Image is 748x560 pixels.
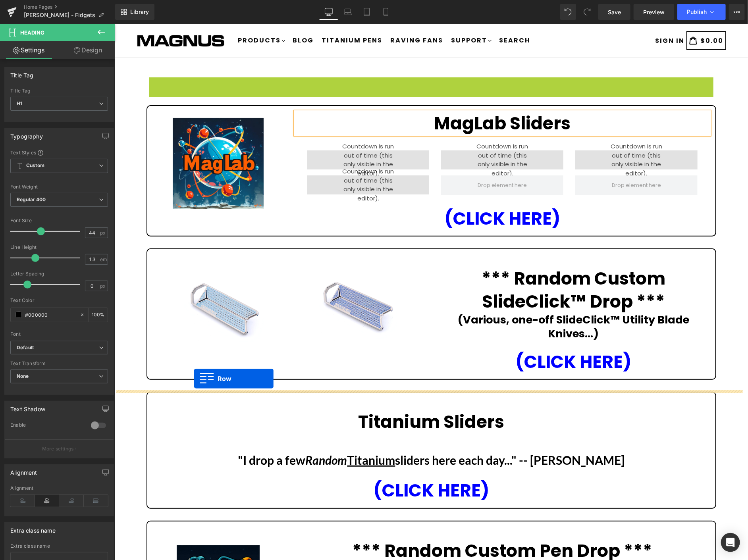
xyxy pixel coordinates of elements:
strong: MagLab Sliders [319,87,456,112]
a: SIGN IN [540,12,570,22]
a: Home Pages [24,4,115,10]
div: Font [10,331,108,337]
strong: Titanium Sliders [244,386,390,410]
a: Preview [634,4,674,20]
span: Library [130,8,149,15]
a: Laptop [338,4,357,20]
span: Save [608,8,621,16]
a: Desktop [319,4,338,20]
span: Heading [20,29,44,36]
div: Extra class name [10,523,56,534]
b: Regular 400 [17,196,46,202]
div: Text Styles [10,149,108,156]
span: px [100,230,107,235]
a: $0.00 [572,7,611,27]
span: [PERSON_NAME] - Fidgets [24,12,95,18]
a: (CLICK HERE) [330,183,445,207]
b: Custom [26,162,44,169]
div: Enable [10,422,83,430]
a: (CLICK HERE) [259,454,375,479]
b: H1 [17,100,22,106]
div: Alignment [10,465,37,476]
div: Typography [10,129,43,140]
strong: (Various, one-off SlideClick™ Utility Blade Knives...) [343,289,574,317]
strong: *** Random Custom SlideClick™ Drop *** [367,242,551,289]
div: Title Tag [10,88,108,94]
div: Alignment [10,485,108,491]
div: Open Intercom Messenger [721,533,740,552]
span: Publish [687,9,707,15]
b: None [17,373,29,379]
strong: *** Random Custom Pen Drop *** [237,515,538,539]
a: Design [59,41,117,59]
button: Undo [560,4,576,20]
div: Title Tag [10,67,34,79]
span: SIGN IN [540,12,570,21]
a: Mobile [376,4,395,20]
span: px [100,283,107,289]
div: Letter Spacing [10,271,108,277]
div: Font Weight [10,184,108,190]
a: (CLICK HERE) [401,326,517,350]
div: Font Size [10,218,108,223]
div: Text Shadow [10,401,45,412]
button: More settings [5,439,114,458]
i: Default [17,344,34,351]
u: Titanium [233,429,281,443]
a: New Library [115,4,154,20]
i: Random [191,429,233,443]
div: % [89,308,108,322]
button: More [729,4,745,20]
p: More settings [42,445,74,452]
div: Text Transform [10,361,108,366]
img: Magnus Store [22,9,110,25]
a: Tablet [357,4,376,20]
span: $0.00 [586,12,609,21]
div: Line Height [10,244,108,250]
button: Redo [579,4,595,20]
button: Publish [677,4,726,20]
span: Preview [643,8,665,16]
div: Extra class name [10,543,108,549]
b: "I drop a few sliders here each day..." -- [PERSON_NAME] [123,429,510,443]
input: Color [25,310,76,319]
div: Text Color [10,298,108,303]
span: em [100,257,107,262]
